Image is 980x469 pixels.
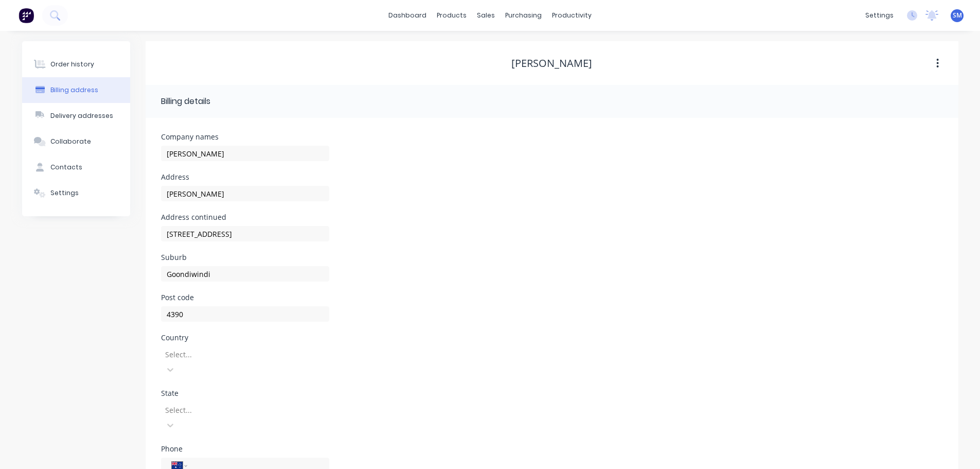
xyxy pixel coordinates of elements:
div: Country [161,334,329,341]
button: Settings [22,180,130,206]
div: Post code [161,294,329,301]
div: Address [161,173,329,181]
button: Delivery addresses [22,103,130,129]
div: Suburb [161,254,329,261]
button: Contacts [22,154,130,180]
div: Settings [50,188,79,198]
div: products [432,8,472,23]
div: settings [860,8,899,23]
div: Address continued [161,214,329,221]
div: Contacts [50,163,82,172]
div: [PERSON_NAME] [511,57,592,70]
div: sales [472,8,500,23]
button: Billing address [22,77,130,103]
div: purchasing [500,8,547,23]
div: Delivery addresses [50,111,113,120]
a: dashboard [383,8,432,23]
div: Phone [161,445,329,453]
div: Company names [161,133,329,141]
img: Factory [19,8,34,23]
div: Billing address [50,85,98,95]
div: Order history [50,60,94,69]
div: Collaborate [50,137,91,146]
button: Order history [22,51,130,77]
div: productivity [547,8,597,23]
div: State [161,390,329,397]
span: SM [953,11,962,20]
button: Collaborate [22,129,130,154]
div: Billing details [161,95,210,108]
